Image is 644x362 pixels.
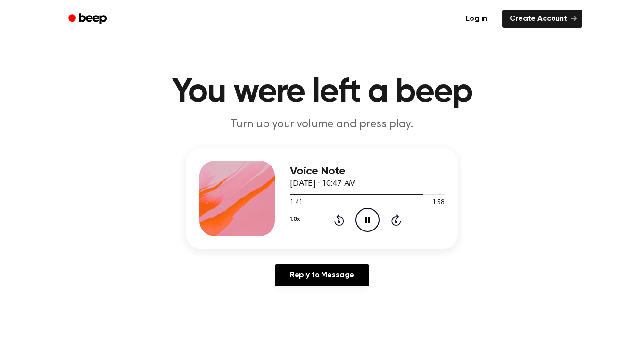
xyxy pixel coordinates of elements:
a: Reply to Message [275,264,369,286]
p: Turn up your volume and press play. [141,117,503,132]
a: Log in [456,8,496,30]
h3: Voice Note [290,165,445,178]
h1: You were left a beep [81,75,563,109]
span: 1:41 [290,198,302,208]
button: 1.0x [290,211,299,227]
a: Beep [62,10,115,28]
span: [DATE] · 10:47 AM [290,180,356,188]
span: 1:58 [432,198,445,208]
a: Create Account [502,10,582,28]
